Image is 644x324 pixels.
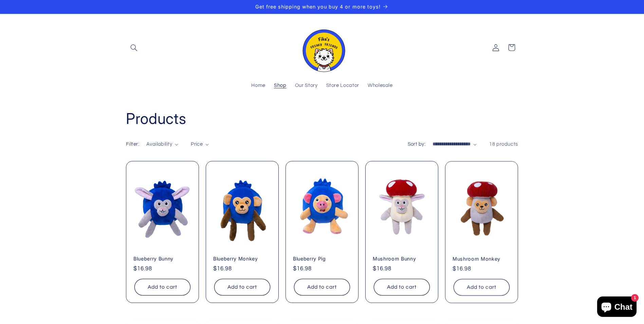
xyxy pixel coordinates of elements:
a: Shop [270,78,291,93]
a: Blueberry Monkey [213,256,271,262]
a: Blueberry Bunny [133,256,191,262]
inbox-online-store-chat: Shopify online store chat [595,296,639,319]
label: Sort by: [408,142,425,147]
button: Add to cart [454,279,510,295]
span: Price [191,142,203,147]
h2: Filter: [126,141,139,148]
span: Get free shipping when you buy 4 or more toys! [255,4,381,10]
span: Wholesale [368,83,393,89]
span: Home [251,83,265,89]
summary: Price [191,141,209,148]
a: Blueberry Pig [293,256,351,262]
img: Fika's Freaky Friends [298,23,346,72]
a: Mushroom Monkey [453,256,511,262]
a: Store Locator [322,78,363,93]
span: 18 products [489,142,518,147]
summary: Search [126,40,142,55]
span: Shop [274,83,287,89]
span: Our Story [295,83,318,89]
button: Add to cart [294,279,350,295]
button: Add to cart [214,279,270,295]
a: Wholesale [363,78,397,93]
a: Mushroom Bunny [373,256,431,262]
summary: Availability (0 selected) [146,141,178,148]
h1: Products [126,109,518,128]
a: Our Story [291,78,322,93]
button: Add to cart [374,279,430,295]
span: Availability [146,142,172,147]
button: Add to cart [134,279,190,295]
a: Home [247,78,270,93]
span: Store Locator [326,83,359,89]
a: Fika's Freaky Friends [296,21,349,75]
